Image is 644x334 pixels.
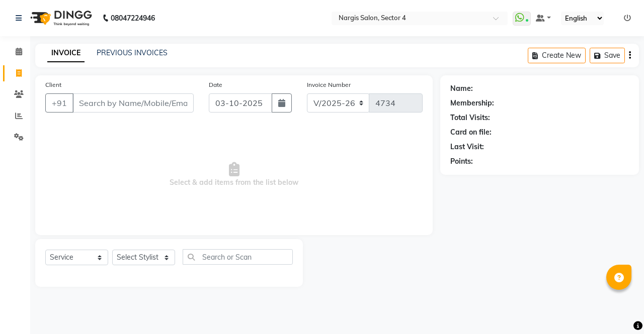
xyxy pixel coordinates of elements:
iframe: chat widget [602,294,634,324]
img: logo [26,4,95,32]
div: Membership: [450,98,494,108]
label: Client [45,80,61,89]
b: 08047224946 [111,4,155,32]
button: +91 [45,93,73,113]
label: Date [209,80,222,89]
div: Last Visit: [450,142,484,152]
div: Name: [450,83,473,94]
button: Save [590,48,625,63]
button: Create New [528,48,586,63]
a: INVOICE [47,44,85,62]
span: Select & add items from the list below [45,125,423,225]
input: Search by Name/Mobile/Email/Code [72,93,194,113]
div: Points: [450,156,473,167]
div: Card on file: [450,127,492,138]
div: Total Visits: [450,113,490,123]
label: Invoice Number [307,80,351,89]
input: Search or Scan [183,249,293,265]
a: PREVIOUS INVOICES [97,48,168,57]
